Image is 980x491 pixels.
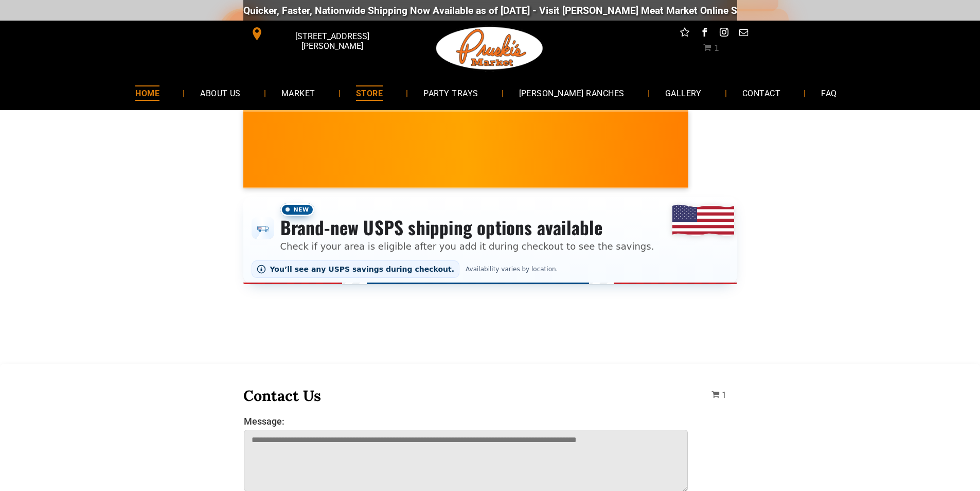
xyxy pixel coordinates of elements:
a: email [737,26,750,42]
h3: Contact Us [243,386,689,405]
a: CONTACT [727,79,796,107]
a: PARTY TRAYS [408,79,493,107]
h3: Brand-new USPS shipping options available [280,216,654,239]
img: Pruski-s+Market+HQ+Logo2-1920w.png [434,21,545,76]
div: Quicker, Faster, Nationwide Shipping Now Available as of [DATE] - Visit [PERSON_NAME] Meat Market... [173,5,796,16]
span: New [280,203,314,216]
div: Shipping options announcement [243,197,737,284]
span: HOME [135,85,159,100]
a: [PERSON_NAME] RANCHES [504,79,640,107]
a: instagram [717,26,730,42]
span: 1 [722,390,726,400]
a: [STREET_ADDRESS][PERSON_NAME] [243,26,401,42]
span: You’ll see any USPS savings during checkout. [270,265,455,273]
a: GALLERY [650,79,717,107]
span: [PERSON_NAME] MARKET [592,156,794,173]
a: [DOMAIN_NAME][URL] [697,5,796,16]
a: facebook [698,26,711,42]
span: Availability varies by location. [464,266,560,273]
span: [STREET_ADDRESS][PERSON_NAME] [265,26,398,56]
span: 1 [714,43,719,53]
a: Social network [678,26,691,42]
a: FAQ [806,79,852,107]
a: STORE [341,79,398,107]
p: Check if your area is eligible after you add it during checkout to see the savings. [280,239,654,253]
a: MARKET [266,79,331,107]
a: ABOUT US [185,79,256,107]
a: HOME [120,79,175,107]
label: Message: [244,416,688,427]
